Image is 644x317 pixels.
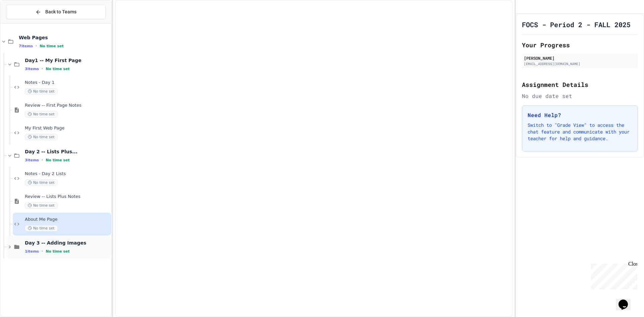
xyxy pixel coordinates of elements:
span: 7 items [19,44,33,48]
h2: Assignment Details [522,80,638,89]
p: Switch to "Grade View" to access the chat feature and communicate with your teacher for help and ... [528,122,632,142]
span: Notes - Day 2 Lists [25,171,110,177]
div: No due date set [522,92,638,100]
span: No time set [25,111,58,117]
div: Chat with us now!Close [3,3,46,43]
span: No time set [25,202,58,209]
div: [EMAIL_ADDRESS][DOMAIN_NAME] [524,61,636,66]
button: Back to Teams [6,5,106,19]
span: Day 2 -- Lists Plus... [25,149,110,155]
span: My First Web Page [25,125,110,131]
span: Day 3 -- Adding Images [25,240,110,246]
span: No time set [25,134,58,140]
h1: FOCS - Period 2 - FALL 2025 [522,20,631,29]
span: No time set [40,44,64,48]
iframe: chat widget [616,290,637,310]
span: Review -- First Page Notes [25,103,110,108]
span: Day1 -- My First Page [25,57,110,63]
span: No time set [25,225,58,231]
span: • [42,66,43,71]
span: • [42,157,43,163]
span: About Me Page [25,217,110,222]
span: No time set [46,249,70,254]
span: Back to Teams [45,8,76,15]
span: 3 items [25,158,39,162]
span: Web Pages [19,35,110,41]
span: • [42,249,43,254]
span: No time set [25,88,58,95]
span: 1 items [25,249,39,254]
span: No time set [46,67,70,71]
span: • [36,43,37,49]
span: Notes - Day 1 [25,80,110,86]
h2: Your Progress [522,40,638,50]
span: No time set [25,179,58,186]
div: [PERSON_NAME] [524,55,636,61]
span: Review -- Lists Plus Notes [25,194,110,200]
span: No time set [46,158,70,162]
iframe: chat widget [588,261,637,289]
span: 3 items [25,67,39,71]
h3: Need Help? [528,111,632,119]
